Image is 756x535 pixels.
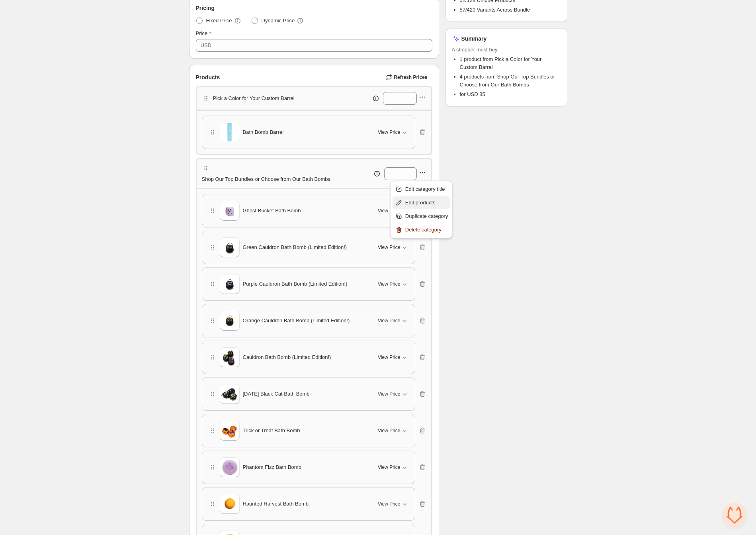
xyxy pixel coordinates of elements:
[405,226,448,234] span: Delete category
[394,74,427,80] span: Refresh Prices
[452,46,561,54] span: A shopper must buy
[213,94,295,102] p: Pick a Color for Your Custom Barrel
[196,4,215,12] span: Pricing
[220,311,240,331] img: Orange Cauldron Bath Bomb (Limited Edition!)
[243,390,310,398] span: [DATE] Black Cat Bath Bomb
[243,463,301,471] span: Phantom Fizz Bath Bomb
[196,29,211,37] label: Price
[243,207,301,215] span: Ghost Bucket Bath Bomb
[378,208,400,214] span: View Price
[405,212,448,220] span: Duplicate category
[461,35,487,43] h3: Summary
[460,7,530,13] span: 57/420 Variants Across Bundle
[243,280,348,288] span: Purple Cauldron Bath Bomb (Limited Edition!)
[378,391,400,397] span: View Price
[373,278,413,290] button: View Price
[262,17,295,25] span: Dynamic Price
[373,241,413,254] button: View Price
[206,17,232,25] span: Fixed Price
[202,175,330,183] p: Shop Our Top Bundles or Choose from Our Bath Bombs
[243,500,309,508] span: Haunted Harvest Bath Bomb
[723,503,746,527] a: Open chat
[460,55,561,71] li: 1 product from Pick a Color for Your Custom Barrel
[373,204,413,217] button: View Price
[378,317,400,324] span: View Price
[201,41,211,49] div: USD
[378,427,400,434] span: View Price
[378,281,400,287] span: View Price
[383,72,432,83] button: Refresh Prices
[243,128,284,136] span: Bath Bomb Barrel
[405,185,448,193] span: Edit category title
[220,494,240,514] img: Haunted Harvest Bath Bomb
[220,274,240,294] img: Purple Cauldron Bath Bomb (Limited Edition!)
[243,353,331,361] span: Cauldron Bath Bomb (Limited Edition!)
[373,461,413,474] button: View Price
[373,314,413,327] button: View Price
[460,73,561,89] li: 4 products from Shop Our Top Bundles or Choose from Our Bath Bombs
[373,498,413,510] button: View Price
[220,237,240,257] img: Green Cauldron Bath Bomb (Limited Edition!)
[373,126,413,139] button: View Price
[378,464,400,470] span: View Price
[220,347,240,367] img: Cauldron Bath Bomb (Limited Edition!)
[373,388,413,400] button: View Price
[460,90,561,98] li: for USD 35
[243,243,347,251] span: Green Cauldron Bath Bomb (Limited Edition!)
[220,201,240,221] img: Ghost Bucket Bath Bomb
[378,244,400,251] span: View Price
[243,427,300,435] span: Trick or Treat Bath Bomb
[196,73,220,81] span: Products
[378,129,400,135] span: View Price
[378,354,400,361] span: View Price
[373,351,413,364] button: View Price
[373,424,413,437] button: View Price
[220,384,240,404] img: Halloween Black Cat Bath Bomb
[243,317,350,325] span: Orange Cauldron Bath Bomb (Limited Edition!)
[220,421,240,441] img: Trick or Treat Bath Bomb
[405,199,448,207] span: Edit products
[220,457,240,477] img: Phantom Fizz Bath Bomb
[378,501,400,507] span: View Price
[220,122,240,142] img: Bath Bomb Barrel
